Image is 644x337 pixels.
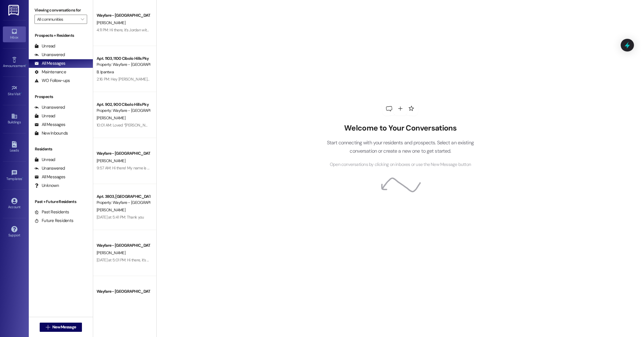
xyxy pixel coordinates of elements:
[26,63,26,67] span: •
[34,183,59,189] div: Unknown
[8,5,20,16] img: ResiDesk Logo
[330,161,471,168] span: Open conversations by clicking on inboxes or use the New Message button
[34,122,65,128] div: All Messages
[34,130,68,136] div: New Inbounds
[29,146,93,152] div: Residents
[3,224,26,240] a: Support
[34,174,65,180] div: All Messages
[3,83,26,99] a: Site Visit •
[3,26,26,42] a: Inbox
[34,43,55,49] div: Unread
[318,139,482,155] p: Start connecting with your residents and prospects. Select an existing conversation or create a n...
[34,52,65,58] div: Unanswered
[3,196,26,212] a: Account
[3,111,26,127] a: Buildings
[52,324,76,330] span: New Message
[3,168,26,183] a: Templates •
[81,17,84,22] i: 
[34,113,55,119] div: Unread
[34,6,87,15] label: Viewing conversations for
[46,325,50,330] i: 
[34,69,66,75] div: Maintenance
[29,94,93,100] div: Prospects
[37,15,78,24] input: All communities
[29,199,93,205] div: Past + Future Residents
[34,165,65,171] div: Unanswered
[22,176,23,180] span: •
[34,104,65,110] div: Unanswered
[3,139,26,155] a: Leads
[318,124,482,133] h2: Welcome to Your Conversations
[40,323,82,332] button: New Message
[29,32,93,39] div: Prospects + Residents
[34,209,69,215] div: Past Residents
[34,157,55,163] div: Unread
[34,60,65,66] div: All Messages
[34,218,73,224] div: Future Residents
[21,91,22,95] span: •
[34,78,70,84] div: WO Follow-ups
